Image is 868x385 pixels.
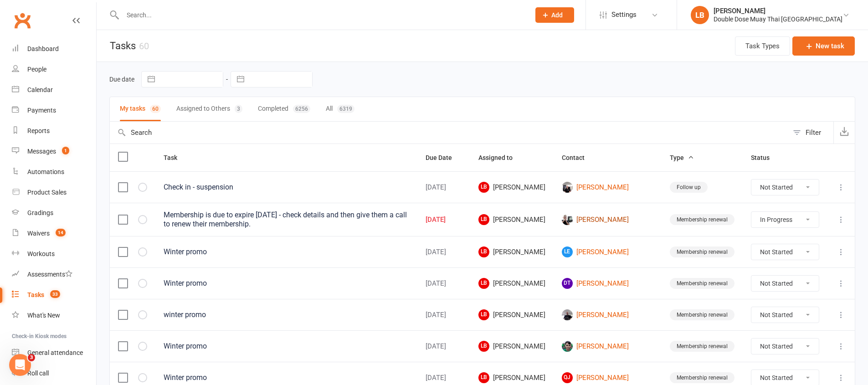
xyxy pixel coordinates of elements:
a: DT[PERSON_NAME] [562,278,653,289]
div: Dashboard [27,45,59,52]
button: Add [535,7,574,23]
div: Workouts [27,250,55,257]
img: Ollie Franklin [562,214,573,225]
div: Messages [27,148,56,155]
button: Filter [788,122,833,144]
div: Waivers [27,230,50,237]
span: LB [478,246,489,257]
div: LB [691,6,709,24]
div: Winter promo [164,247,409,257]
input: Search... [120,9,524,21]
div: Winter promo [164,373,409,382]
button: Due Date [426,152,462,163]
button: Contact [562,152,595,163]
div: Double Dose Muay Thai [GEOGRAPHIC_DATA] [714,15,842,23]
button: Status [751,152,780,163]
button: Type [670,152,694,163]
img: Adam Wisener [562,309,573,320]
span: [PERSON_NAME] [478,341,545,352]
div: Roll call [27,370,49,377]
span: QJ [562,372,573,383]
div: [DATE] [426,216,462,224]
div: [DATE] [426,280,462,287]
a: What's New [12,305,96,326]
a: People [12,59,96,80]
div: Winter promo [164,342,409,351]
div: Check in - suspension [164,183,409,192]
span: LB [478,372,489,383]
div: People [27,66,46,73]
div: [DATE] [426,343,462,350]
a: Payments [12,100,96,121]
button: All6319 [326,97,354,121]
a: Automations [12,162,96,182]
div: What's New [27,312,60,319]
div: 6256 [293,105,310,113]
a: QJ[PERSON_NAME] [562,372,653,383]
span: Status [751,154,780,161]
div: 3 [235,105,242,113]
span: Add [551,11,563,19]
a: Roll call [12,363,96,384]
a: Workouts [12,244,96,264]
div: Membership renewal [670,341,734,352]
span: Due Date [426,154,462,161]
span: [PERSON_NAME] [478,246,545,257]
a: [PERSON_NAME] [562,341,653,352]
div: 6319 [337,105,354,113]
div: Membership renewal [670,214,734,225]
span: [PERSON_NAME] [478,309,545,320]
div: Tasks [27,291,44,298]
div: Calendar [27,86,53,93]
a: Clubworx [11,9,34,32]
span: LB [478,182,489,193]
button: Assigned to Others3 [176,97,242,121]
a: Assessments [12,264,96,285]
div: Filter [806,127,821,138]
span: LB [478,278,489,289]
span: LE [562,246,573,257]
img: Skye Benson [562,182,573,193]
div: Reports [27,127,50,134]
span: Settings [611,5,637,25]
div: Product Sales [27,189,67,196]
a: [PERSON_NAME] [562,182,653,193]
span: [PERSON_NAME] [478,182,545,193]
span: LB [478,341,489,352]
button: Completed6256 [258,97,310,121]
div: Winter promo [164,279,409,288]
div: Automations [27,168,64,175]
span: Assigned to [478,154,523,161]
button: Assigned to [478,152,523,163]
span: 33 [50,290,60,298]
a: Calendar [12,80,96,100]
div: Membership renewal [670,246,734,257]
input: Search [110,122,788,144]
a: LE[PERSON_NAME] [562,246,653,257]
div: winter promo [164,310,409,319]
div: [DATE] [426,311,462,319]
span: Task [164,154,187,161]
div: [DATE] [426,374,462,382]
a: [PERSON_NAME] [562,309,653,320]
span: LB [478,214,489,225]
div: Payments [27,107,56,114]
span: [PERSON_NAME] [478,214,545,225]
span: Contact [562,154,595,161]
span: 14 [56,229,66,236]
label: Due date [109,76,134,83]
div: Membership is due to expire [DATE] - check details and then give them a call to renew their membe... [164,210,409,229]
a: Reports [12,121,96,141]
h1: Tasks [97,30,149,62]
div: Membership renewal [670,309,734,320]
span: DT [562,278,573,289]
a: Messages 1 [12,141,96,162]
div: General attendance [27,349,83,356]
span: Type [670,154,694,161]
div: 60 [150,105,161,113]
a: Product Sales [12,182,96,203]
div: Membership renewal [670,278,734,289]
span: LB [478,309,489,320]
div: [DATE] [426,184,462,191]
span: [PERSON_NAME] [478,372,545,383]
